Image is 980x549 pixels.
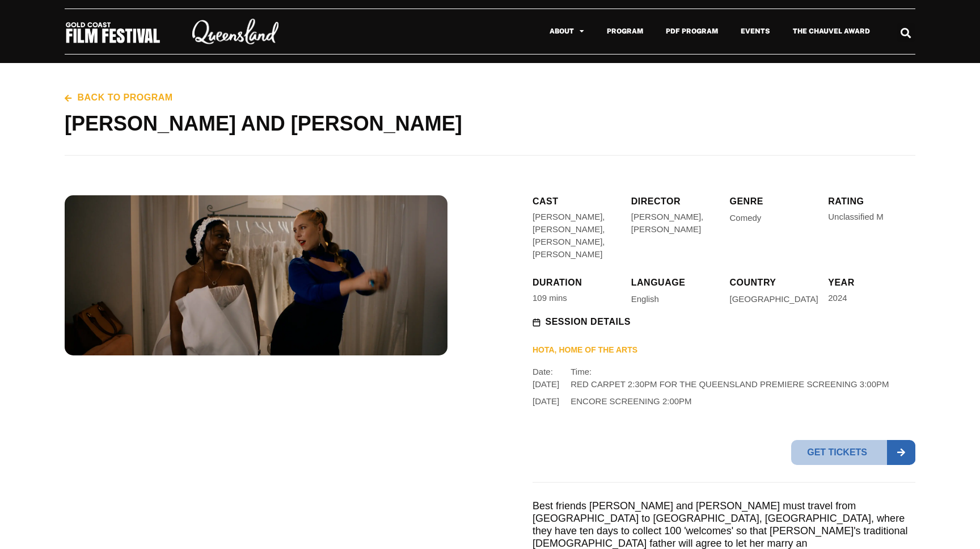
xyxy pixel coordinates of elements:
span: [GEOGRAPHIC_DATA] [730,295,818,303]
h5: Director [631,195,719,208]
h5: Language [631,276,719,289]
h5: Country [730,276,747,289]
a: Back to program [65,91,173,104]
span: HOTA, Home of the Arts [533,345,637,358]
span: Get tickets [791,440,887,465]
nav: Menu [306,18,881,44]
div: Time: [571,366,889,412]
a: About [538,18,595,44]
p: ENCORE SCREENING 2:00PM [571,395,889,408]
a: Get tickets [791,440,915,465]
h1: [PERSON_NAME] AND [PERSON_NAME] [65,110,915,138]
a: The Chauvel Award [782,18,881,44]
h5: Genre [730,195,817,208]
div: Search [897,23,915,42]
div: [PERSON_NAME], [PERSON_NAME] [631,211,719,236]
span: Back to program [75,91,173,104]
h5: Year [828,276,915,289]
span: English [631,295,659,303]
a: Events [729,18,782,44]
p: [DATE] [533,378,559,391]
div: 2024 [828,292,847,304]
p: [PERSON_NAME], [PERSON_NAME], [PERSON_NAME], [PERSON_NAME] [533,211,620,261]
h5: Duration [533,276,620,289]
div: 109 mins [533,292,567,304]
a: Program [595,18,654,44]
span: Comedy [730,213,762,222]
a: PDF Program [654,18,729,44]
div: Date: [533,366,559,429]
p: RED CARPET 2:30PM FOR THE QUEENSLAND PREMIERE SCREENING 3:00PM [571,378,889,391]
p: [DATE] [533,395,559,408]
div: Unclassified M [828,211,884,223]
h5: Rating [828,195,864,208]
span: Session details [543,316,631,328]
h5: CAST [533,195,620,208]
